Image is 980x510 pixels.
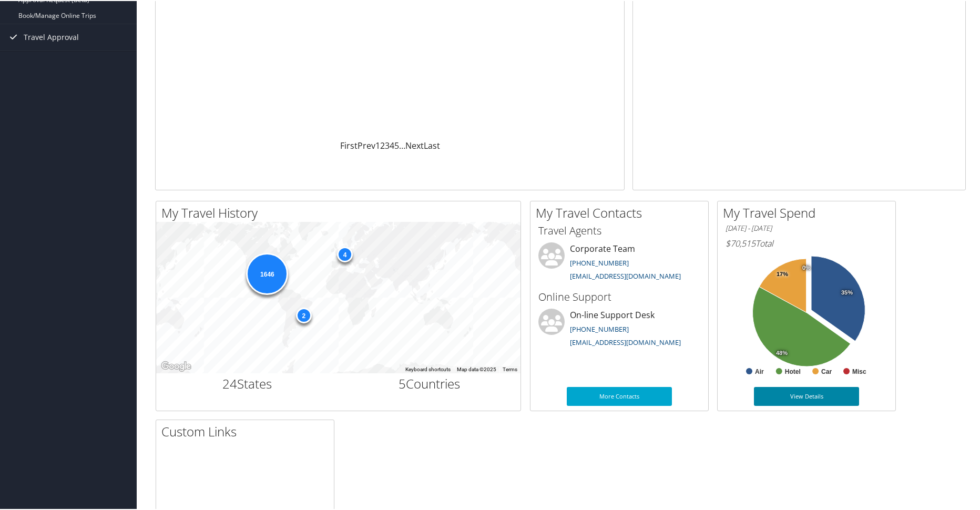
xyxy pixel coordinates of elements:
h2: My Travel History [161,203,520,221]
div: 4 [337,245,353,261]
h2: My Travel Spend [723,203,895,221]
tspan: 0% [802,264,811,270]
a: 1 [375,139,380,150]
h3: Travel Agents [538,222,700,237]
a: Prev [358,139,375,150]
tspan: 35% [841,289,853,295]
tspan: 48% [776,349,788,355]
span: 5 [399,374,406,391]
h2: States [164,374,331,392]
tspan: 17% [777,270,788,277]
span: … [399,139,405,150]
text: Misc [852,367,866,374]
h6: [DATE] - [DATE] [726,222,887,232]
div: 1646 [246,252,288,294]
h6: Total [726,237,887,248]
text: Air [755,367,764,374]
a: Terms (opens in new tab) [503,365,517,371]
button: Keyboard shortcuts [405,365,451,372]
a: 4 [390,139,394,150]
a: [PHONE_NUMBER] [570,323,629,333]
h2: My Travel Contacts [536,203,708,221]
li: On-line Support Desk [533,308,706,351]
a: Last [424,139,440,150]
a: [PHONE_NUMBER] [570,257,629,267]
text: Car [821,367,832,374]
span: 24 [222,374,237,391]
text: Hotel [785,367,801,374]
h2: Custom Links [161,422,334,440]
h3: Online Support [538,289,700,303]
span: Map data ©2025 [457,365,496,371]
img: Google [159,359,193,372]
a: 5 [394,139,399,150]
a: 3 [385,139,390,150]
span: Travel Approval [24,23,79,49]
li: Corporate Team [533,241,706,284]
a: 2 [380,139,385,150]
a: Next [405,139,424,150]
h2: Countries [346,374,513,392]
a: Open this area in Google Maps (opens a new window) [159,359,193,372]
a: View Details [754,386,859,405]
div: 2 [295,307,311,322]
a: [EMAIL_ADDRESS][DOMAIN_NAME] [570,270,681,280]
a: More Contacts [567,386,672,405]
a: [EMAIL_ADDRESS][DOMAIN_NAME] [570,336,681,346]
a: First [340,139,358,150]
span: $70,515 [726,237,756,248]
